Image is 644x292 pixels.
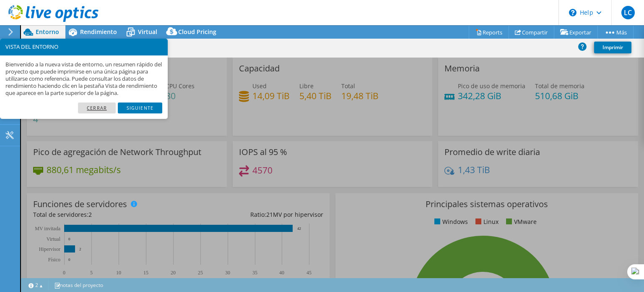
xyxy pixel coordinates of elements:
p: Bienvenido a la nueva vista de entorno, un resumen rápido del proyecto que puede imprimirse en un... [5,61,162,97]
span: Rendimiento [80,28,117,36]
span: Virtual [138,28,157,36]
a: Compartir [509,26,554,39]
span: LC [621,6,635,19]
a: Siguiente [118,103,162,113]
span: Entorno [36,28,59,36]
a: notas del proyecto [48,280,109,290]
h3: VISTA DEL ENTORNO [5,44,162,50]
a: Más [597,26,634,39]
a: Imprimir [594,42,631,53]
a: Cerrar [78,103,116,113]
span: Cloud Pricing [178,28,216,36]
svg: \n [569,9,576,16]
a: Reports [469,26,509,39]
a: 2 [23,280,49,290]
a: Exportar [554,26,598,39]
